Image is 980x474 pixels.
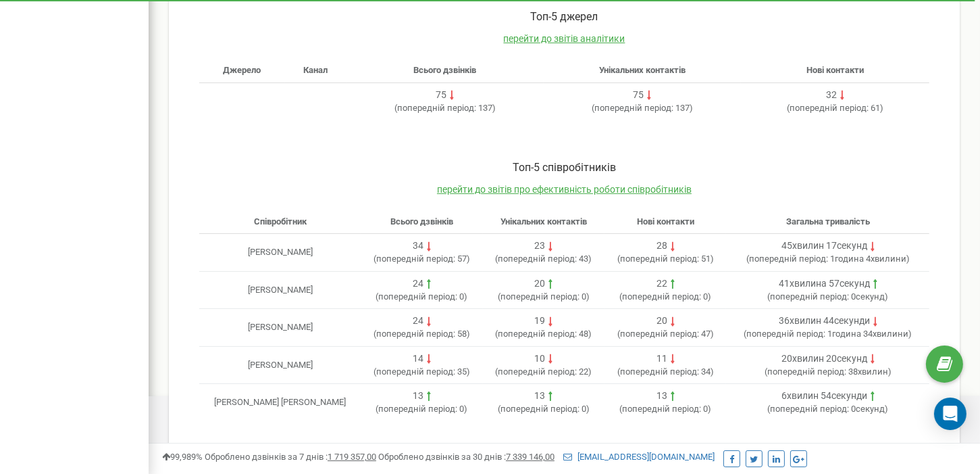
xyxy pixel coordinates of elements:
[413,314,423,328] div: 24
[534,352,545,366] div: 10
[770,404,849,414] span: попередній період:
[534,239,545,253] div: 23
[806,65,864,75] span: Нові контакти
[498,366,577,377] span: попередній період:
[199,384,361,421] td: [PERSON_NAME] [PERSON_NAME]
[376,404,468,414] span: ( 0 )
[563,452,715,462] a: [EMAIL_ADDRESS][DOMAIN_NAME]
[390,216,453,227] span: Всього дзвінків
[162,452,203,462] span: 99,989%
[376,329,455,339] span: попередній період:
[786,216,870,227] span: Загальна тривалість
[205,452,376,462] span: Оброблено дзвінків за 7 днів :
[534,277,545,291] div: 20
[656,314,667,328] div: 20
[633,89,644,102] div: 75
[328,452,376,462] u: 1 719 357,00
[376,291,468,302] span: ( 0 )
[394,103,496,113] span: ( 137 )
[592,103,693,113] span: ( 137 )
[534,389,545,403] div: 13
[619,291,711,302] span: ( 0 )
[498,291,590,302] span: ( 0 )
[594,103,673,113] span: попередній період:
[617,329,714,339] span: ( 47 )
[781,389,867,403] div: 6хвилин 54секунди
[378,452,555,462] span: Оброблено дзвінків за 30 днів :
[504,33,625,44] a: перейти до звітів аналітики
[765,366,892,377] span: ( 38хвилин )
[199,346,361,384] td: [PERSON_NAME]
[617,254,714,264] span: ( 51 )
[413,389,423,403] div: 13
[744,329,912,339] span: ( 1година 34хвилини )
[495,329,592,339] span: ( 48 )
[498,254,577,264] span: попередній період:
[787,103,883,113] span: ( 61 )
[779,277,870,291] div: 41хвилина 57секунд
[781,239,867,253] div: 45хвилин 17секунд
[513,161,616,174] span: Toп-5 співробітників
[767,291,888,302] span: ( 0секунд )
[656,277,667,291] div: 22
[531,10,598,23] span: Toп-5 джерел
[373,254,470,264] span: ( 57 )
[500,216,587,227] span: Унікальних контактів
[767,366,846,377] span: попередній період:
[637,216,694,227] span: Нові контакти
[767,404,888,414] span: ( 0секунд )
[413,239,423,253] div: 34
[199,309,361,347] td: [PERSON_NAME]
[506,452,555,462] u: 7 339 146,00
[617,366,714,377] span: ( 34 )
[779,314,870,328] div: 36хвилин 44секунди
[749,254,828,264] span: попередній період:
[376,254,455,264] span: попередній період:
[437,184,692,195] a: перейти до звітів про ефективність роботи співробітників
[397,103,476,113] span: попередній період:
[376,366,455,377] span: попередній період:
[620,254,699,264] span: попередній період:
[656,352,667,366] div: 11
[656,389,667,403] div: 13
[373,366,470,377] span: ( 35 )
[656,239,667,253] div: 28
[223,65,261,75] span: Джерело
[413,277,423,291] div: 24
[746,254,910,264] span: ( 1година 4хвилини )
[534,314,545,328] div: 19
[790,103,869,113] span: попередній період:
[413,352,423,366] div: 14
[199,271,361,309] td: [PERSON_NAME]
[781,352,867,366] div: 20хвилин 20секунд
[599,65,686,75] span: Унікальних контактів
[622,291,701,302] span: попередній період:
[770,291,849,302] span: попередній період:
[436,89,446,102] div: 75
[934,398,966,430] div: Open Intercom Messenger
[498,329,577,339] span: попередній період:
[498,404,590,414] span: ( 0 )
[620,366,699,377] span: попередній період:
[373,329,470,339] span: ( 58 )
[495,254,592,264] span: ( 43 )
[379,404,458,414] span: попередній період:
[826,89,837,102] div: 32
[500,404,579,414] span: попередній період:
[619,404,711,414] span: ( 0 )
[495,366,592,377] span: ( 22 )
[199,234,361,272] td: [PERSON_NAME]
[746,329,825,339] span: попередній період:
[413,65,476,75] span: Всього дзвінків
[254,216,307,227] span: Співробітник
[379,291,458,302] span: попередній період:
[622,404,701,414] span: попередній період:
[303,65,328,75] span: Канал
[620,329,699,339] span: попередній період:
[500,291,579,302] span: попередній період:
